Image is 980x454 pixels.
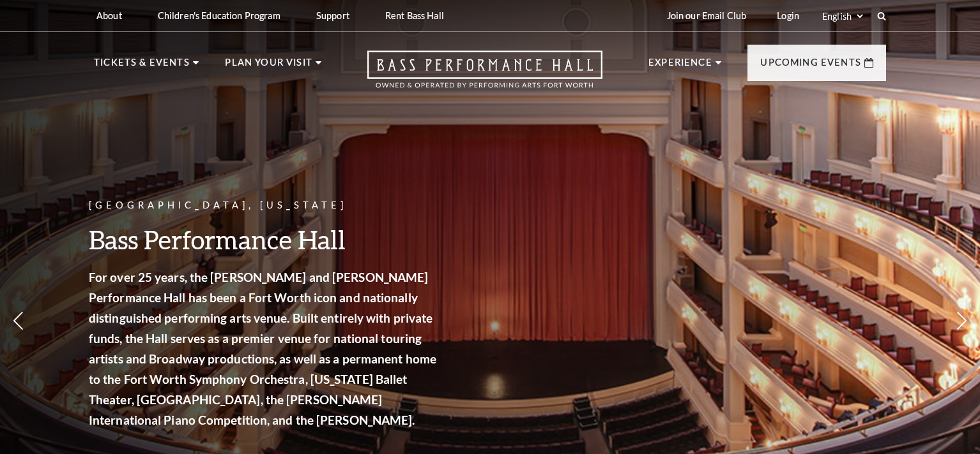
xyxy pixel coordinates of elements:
[89,198,440,214] p: [GEOGRAPHIC_DATA], [US_STATE]
[316,10,349,21] p: Support
[89,223,440,256] h3: Bass Performance Hall
[89,270,436,427] strong: For over 25 years, the [PERSON_NAME] and [PERSON_NAME] Performance Hall has been a Fort Worth ico...
[94,55,190,78] p: Tickets & Events
[158,10,280,21] p: Children's Education Program
[225,55,312,78] p: Plan Your Visit
[96,10,122,21] p: About
[760,55,861,78] p: Upcoming Events
[385,10,444,21] p: Rent Bass Hall
[648,55,712,78] p: Experience
[820,10,865,22] select: Select:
